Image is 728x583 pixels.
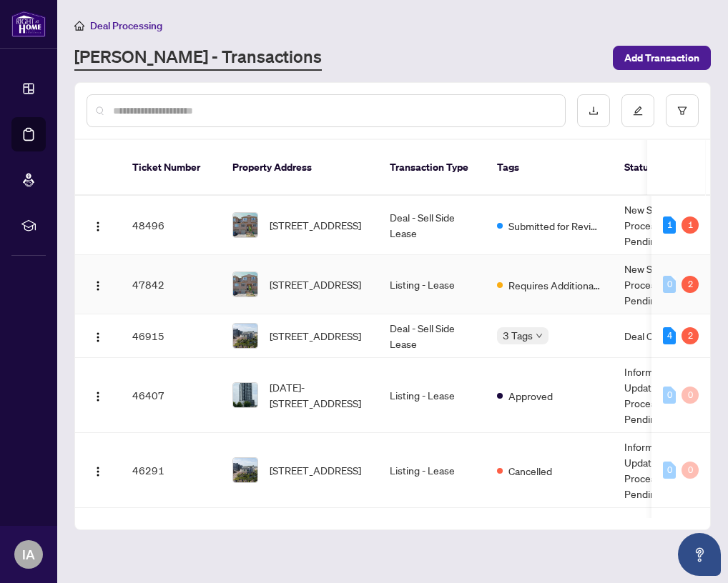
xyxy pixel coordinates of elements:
[633,106,643,116] span: edit
[378,508,486,583] td: Deal - Buy Side Sale
[233,272,257,297] img: thumbnail-img
[508,388,553,404] span: Approved
[87,384,109,407] button: Logo
[270,328,361,344] span: [STREET_ADDRESS]
[378,196,486,255] td: Deal - Sell Side Lease
[121,140,221,196] th: Ticket Number
[378,255,486,314] td: Listing - Lease
[682,462,699,479] div: 0
[121,358,221,433] td: 46407
[378,314,486,358] td: Deal - Sell Side Lease
[613,358,720,433] td: Information Updated - Processing Pending
[270,462,361,478] span: [STREET_ADDRESS]
[92,391,104,402] img: Logo
[589,106,599,116] span: download
[486,140,613,196] th: Tags
[221,140,378,196] th: Property Address
[536,332,543,339] span: down
[663,327,676,344] div: 4
[121,255,221,314] td: 47842
[22,544,35,564] span: IA
[87,459,109,482] button: Logo
[508,218,601,234] span: Submitted for Review
[613,140,720,196] th: Status
[74,45,322,71] a: [PERSON_NAME] - Transactions
[508,463,552,479] span: Cancelled
[233,458,257,482] img: thumbnail-img
[624,46,699,69] span: Add Transaction
[682,327,699,344] div: 2
[87,324,109,347] button: Logo
[270,379,367,411] span: [DATE]-[STREET_ADDRESS]
[121,196,221,255] td: 48496
[270,276,361,292] span: [STREET_ADDRESS]
[378,140,486,196] th: Transaction Type
[92,280,104,291] img: Logo
[663,462,676,479] div: 0
[613,196,720,255] td: New Submission - Processing Pending
[621,94,654,127] button: edit
[682,276,699,293] div: 2
[11,11,46,37] img: logo
[121,433,221,508] td: 46291
[90,19,162,32] span: Deal Processing
[613,433,720,508] td: Information Updated - Processing Pending
[663,216,676,234] div: 1
[270,217,361,233] span: [STREET_ADDRESS]
[682,387,699,404] div: 0
[378,358,486,433] td: Listing - Lease
[503,327,533,344] span: 3 Tags
[121,314,221,358] td: 46915
[613,255,720,314] td: New Submission - Processing Pending
[92,221,104,232] img: Logo
[92,466,104,477] img: Logo
[613,314,720,358] td: Deal Closed
[233,324,257,348] img: thumbnail-img
[613,46,711,70] button: Add Transaction
[682,216,699,234] div: 1
[233,213,257,237] img: thumbnail-img
[577,94,610,127] button: download
[678,533,721,576] button: Open asap
[87,214,109,236] button: Logo
[508,277,601,293] span: Requires Additional Docs
[677,106,687,116] span: filter
[92,332,104,343] img: Logo
[87,273,109,296] button: Logo
[663,387,676,404] div: 0
[613,508,720,583] td: Information Updated - Processing Pending
[378,433,486,508] td: Listing - Lease
[233,383,257,407] img: thumbnail-img
[121,508,221,583] td: 45624
[663,276,676,293] div: 0
[74,21,84,31] span: home
[666,94,699,127] button: filter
